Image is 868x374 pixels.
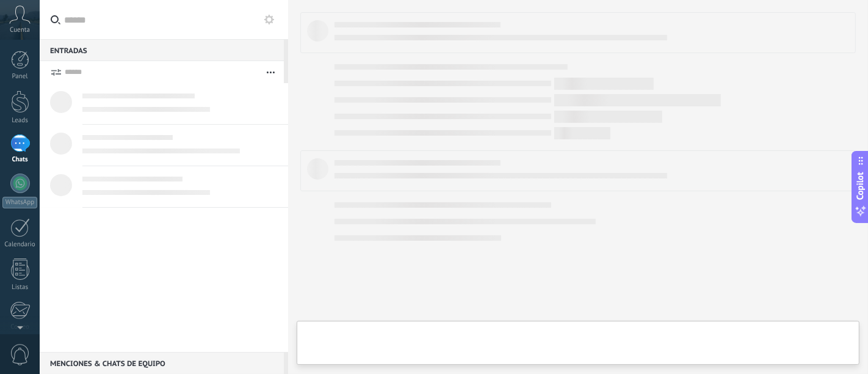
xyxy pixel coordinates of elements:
div: Listas [2,284,38,291]
div: Leads [2,117,38,125]
div: WhatsApp [2,197,37,208]
div: Menciones & Chats de equipo [40,352,284,374]
div: Calendario [2,241,38,249]
span: Cuenta [10,26,30,34]
button: Más [258,61,284,83]
div: Entradas [40,39,284,61]
div: Chats [2,156,38,164]
span: Copilot [855,172,867,200]
div: Panel [2,73,38,81]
